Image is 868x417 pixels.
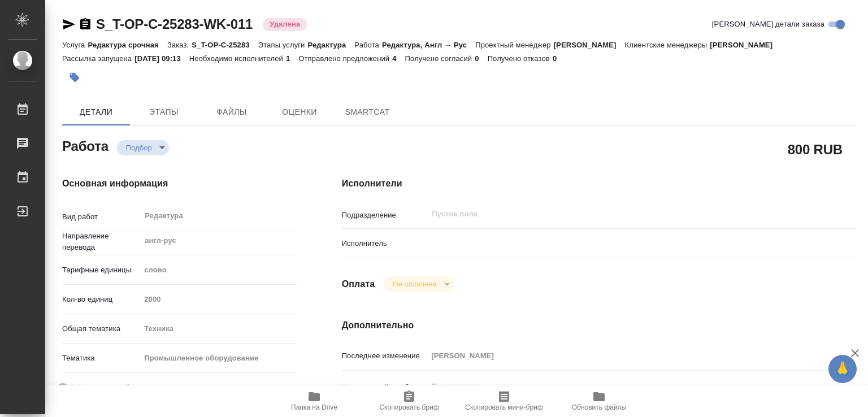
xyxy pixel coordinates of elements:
h4: Исполнители [342,177,856,190]
p: Заказ: [167,41,192,49]
button: 🙏 [828,355,857,383]
p: 1 [286,54,298,63]
p: [PERSON_NAME] [710,41,781,49]
p: [PERSON_NAME] [554,41,625,49]
span: Скопировать мини-бриф [465,403,542,411]
button: Папка на Drive [267,385,362,417]
div: Подбор [117,140,169,155]
p: 0 [553,54,565,63]
p: Проектный менеджер [475,41,553,49]
p: Последнее изменение [342,350,428,362]
p: Работа [354,41,382,49]
p: S_T-OP-C-25283 [192,41,258,49]
span: Файлы [205,105,259,119]
button: Не оплачена [389,279,440,289]
button: Скопировать ссылку для ЯМессенджера [62,18,76,31]
p: Тематика [62,353,140,364]
h2: 800 RUB [788,140,843,159]
p: Подразделение [342,210,428,221]
p: 4 [392,54,405,63]
span: Оценки [272,105,327,119]
div: слово [140,260,296,280]
div: Подбор [384,276,453,292]
p: Редактура, Англ → Рус [382,41,475,49]
p: Исполнитель [342,238,428,249]
p: Клиентские менеджеры [625,41,710,49]
p: Кол-во единиц [62,294,140,305]
button: Подбор [123,143,155,153]
p: Получено отказов [488,54,553,63]
span: 🙏 [833,357,852,381]
span: Детали [69,105,123,119]
span: Скопировать бриф [379,403,439,411]
span: [PERSON_NAME] детали заказа [712,19,824,30]
p: Получено согласий [405,54,475,63]
button: Добавить тэг [62,65,87,90]
p: Необходимо исполнителей [189,54,286,63]
p: Тарифные единицы [62,264,140,276]
input: Пустое поле [427,347,813,364]
p: Направление перевода [62,231,140,253]
a: S_T-OP-C-25283-WK-011 [96,16,253,32]
button: Скопировать мини-бриф [457,385,552,417]
p: [DATE] 09:13 [134,54,189,63]
p: Редактура [308,41,355,49]
span: Обновить файлы [572,403,627,411]
p: Редактура срочная [88,41,167,49]
h4: Оплата [342,277,375,291]
p: Удалена [270,19,300,30]
h2: Работа [62,135,108,155]
h4: Основная информация [62,177,297,190]
span: Папка на Drive [291,403,337,411]
input: Пустое поле [431,207,786,221]
button: Скопировать ссылку [79,18,92,31]
button: Обновить файлы [552,385,646,417]
span: SmartCat [340,105,394,119]
span: Нотариальный заказ [79,382,150,393]
h4: Дополнительно [342,319,856,332]
p: Комментарий к работе [342,382,428,393]
p: Общая тематика [62,323,140,335]
p: Рассылка запущена [62,54,134,63]
p: Услуга [62,41,88,49]
p: Вид работ [62,211,140,223]
div: Техника [140,319,296,338]
button: Скопировать бриф [362,385,457,417]
p: Отправлено предложений [298,54,392,63]
p: Этапы услуги [258,41,308,49]
div: Промышленное оборудование [140,349,296,368]
input: Пустое поле [140,291,296,307]
span: Этапы [137,105,191,119]
p: 0 [475,54,487,63]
